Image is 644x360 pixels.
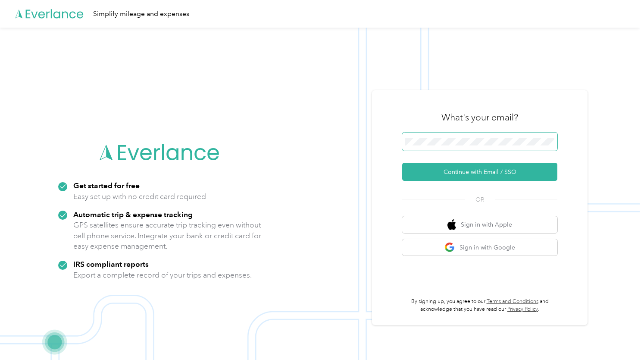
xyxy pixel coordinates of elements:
p: Export a complete record of your trips and expenses. [73,270,252,281]
button: google logoSign in with Google [402,239,557,256]
p: By signing up, you agree to our and acknowledge that you have read our . [402,298,557,313]
div: Simplify mileage and expenses [93,9,189,19]
a: Terms and Conditions [487,298,538,305]
strong: Get started for free [73,181,140,190]
img: apple logo [447,219,456,230]
strong: IRS compliant reports [73,259,149,268]
button: apple logoSign in with Apple [402,216,557,233]
p: GPS satellites ensure accurate trip tracking even without cell phone service. Integrate your bank... [73,220,262,252]
h3: What's your email? [441,111,518,123]
a: Privacy Policy [507,306,538,313]
span: OR [465,195,495,204]
img: google logo [444,242,455,253]
p: Easy set up with no credit card required [73,191,206,202]
strong: Automatic trip & expense tracking [73,210,193,219]
button: Continue with Email / SSO [402,163,557,181]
